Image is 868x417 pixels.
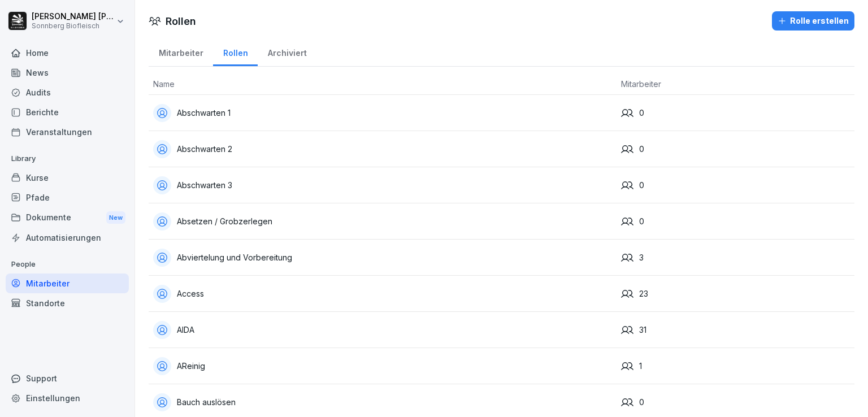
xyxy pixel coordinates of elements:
a: DokumenteNew [6,207,129,228]
a: Mitarbeiter [6,273,129,293]
div: Abviertelung und Vorbereitung [153,249,612,267]
div: New [106,211,125,224]
th: Mitarbeiter [617,73,854,95]
div: Absetzen / Grobzerlegen [153,212,612,231]
th: Name [149,73,617,95]
a: Audits [6,82,129,102]
div: 1 [621,360,850,372]
p: [PERSON_NAME] [PERSON_NAME] [32,12,114,21]
div: 0 [621,396,850,409]
a: Rollen [213,37,258,66]
div: Bauch auslösen [153,393,612,411]
a: Kurse [6,168,129,188]
button: Rolle erstellen [772,11,854,31]
div: 23 [621,288,850,300]
div: 0 [621,143,850,155]
div: AIDA [153,321,612,339]
a: Home [6,43,129,63]
div: Support [6,368,129,388]
a: Mitarbeiter [149,37,213,66]
div: Rolle erstellen [778,15,849,27]
a: Berichte [6,102,129,122]
div: Abschwarten 3 [153,176,612,194]
a: Einstellungen [6,388,129,408]
div: Abschwarten 1 [153,104,612,122]
p: Sonnberg Biofleisch [32,22,114,30]
div: Access [153,285,612,303]
a: Veranstaltungen [6,122,129,142]
div: 0 [621,107,850,119]
a: Pfade [6,188,129,207]
p: People [6,255,129,273]
h1: Rollen [166,14,196,29]
a: News [6,63,129,82]
div: 0 [621,179,850,192]
div: 31 [621,324,850,336]
div: 0 [621,215,850,228]
a: Archiviert [258,37,316,66]
a: Automatisierungen [6,228,129,247]
div: Abschwarten 2 [153,140,612,158]
a: Standorte [6,293,129,313]
div: AReinig [153,357,612,375]
div: Dokumente [6,207,129,228]
p: Library [6,150,129,168]
div: 3 [621,251,850,264]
